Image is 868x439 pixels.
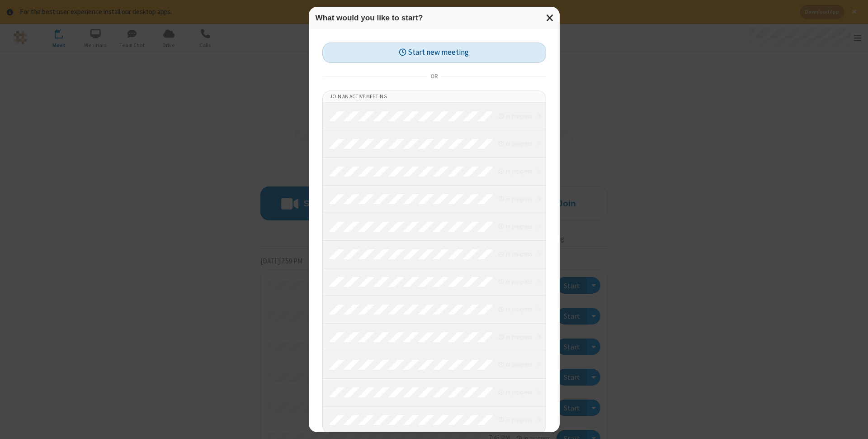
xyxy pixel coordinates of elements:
em: in progress [499,277,532,286]
em: in progress [499,167,532,176]
em: in progress [499,388,532,396]
h3: What would you like to start? [316,14,553,22]
em: in progress [499,415,532,424]
button: Close modal [541,7,560,29]
li: Join an active meeting [323,91,546,103]
em: in progress [499,250,532,258]
em: in progress [499,139,532,148]
span: or [427,70,441,83]
em: in progress [499,222,532,231]
em: in progress [499,195,532,203]
em: in progress [499,360,532,369]
button: Start new meeting [322,43,546,63]
em: in progress [499,112,532,120]
em: in progress [499,333,532,341]
em: in progress [499,305,532,314]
